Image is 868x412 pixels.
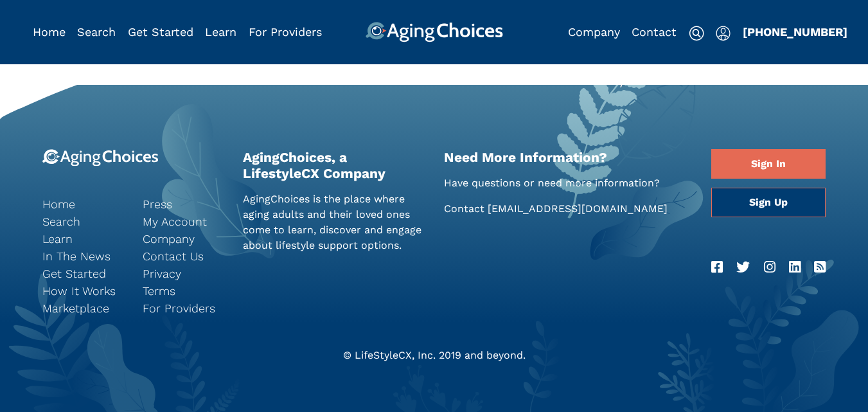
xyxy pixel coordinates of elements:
[716,26,731,41] img: user-icon.svg
[143,265,224,282] a: Privacy
[143,247,224,265] a: Contact Us
[143,195,224,213] a: Press
[143,282,224,300] a: Terms
[711,188,826,217] a: Sign Up
[444,175,693,191] p: Have questions or need more information?
[743,25,847,39] a: [PHONE_NUMBER]
[243,192,425,253] p: AgingChoices is the place where aging adults and their loved ones come to learn, discover and eng...
[42,247,123,265] a: In The News
[42,265,123,282] a: Get Started
[42,230,123,247] a: Learn
[488,202,668,215] a: [EMAIL_ADDRESS][DOMAIN_NAME]
[444,201,693,217] p: Contact
[33,348,836,363] div: © LifeStyleCX, Inc. 2019 and beyond.
[764,257,775,278] a: Instagram
[143,213,224,230] a: My Account
[444,149,693,165] h2: Need More Information?
[205,25,236,39] a: Learn
[42,195,123,213] a: Home
[716,22,731,42] div: Popover trigger
[249,25,322,39] a: For Providers
[42,300,123,317] a: Marketplace
[42,149,159,166] img: 9-logo.svg
[77,22,116,42] div: Popover trigger
[143,230,224,247] a: Company
[789,257,801,278] a: LinkedIn
[711,257,723,278] a: Facebook
[243,149,425,181] h2: AgingChoices, a LifestyleCX Company
[568,25,620,39] a: Company
[814,257,826,278] a: RSS Feed
[736,257,750,278] a: Twitter
[365,22,502,42] img: AgingChoices
[42,213,123,230] a: Search
[128,25,193,39] a: Get Started
[711,149,826,179] a: Sign In
[689,26,704,41] img: search-icon.svg
[143,300,224,317] a: For Providers
[77,25,116,39] a: Search
[632,25,677,39] a: Contact
[33,25,66,39] a: Home
[42,282,123,300] a: How It Works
